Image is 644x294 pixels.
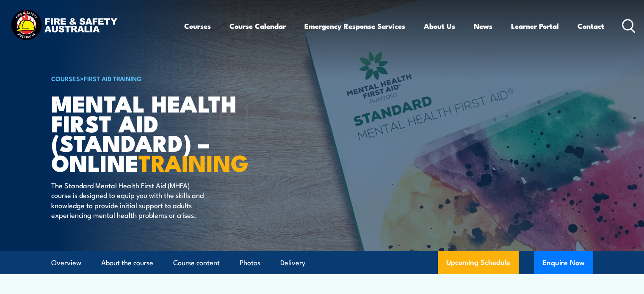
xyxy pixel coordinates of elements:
[51,73,260,83] h6: >
[138,144,249,179] strong: TRAINING
[280,252,305,274] a: Delivery
[84,74,142,83] a: First Aid Training
[51,93,260,172] h1: Mental Health First Aid (Standard) – Online
[240,252,260,274] a: Photos
[51,252,81,274] a: Overview
[51,74,80,83] a: COURSES
[438,251,519,274] a: Upcoming Schedule
[229,15,286,37] a: Course Calendar
[534,251,593,274] button: Enquire Now
[511,15,559,37] a: Learner Portal
[51,180,206,220] p: The Standard Mental Health First Aid (MHFA) course is designed to equip you with the skills and k...
[304,15,405,37] a: Emergency Response Services
[474,15,492,37] a: News
[101,252,153,274] a: About the course
[578,15,604,37] a: Contact
[424,15,455,37] a: About Us
[184,15,211,37] a: Courses
[173,252,220,274] a: Course content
